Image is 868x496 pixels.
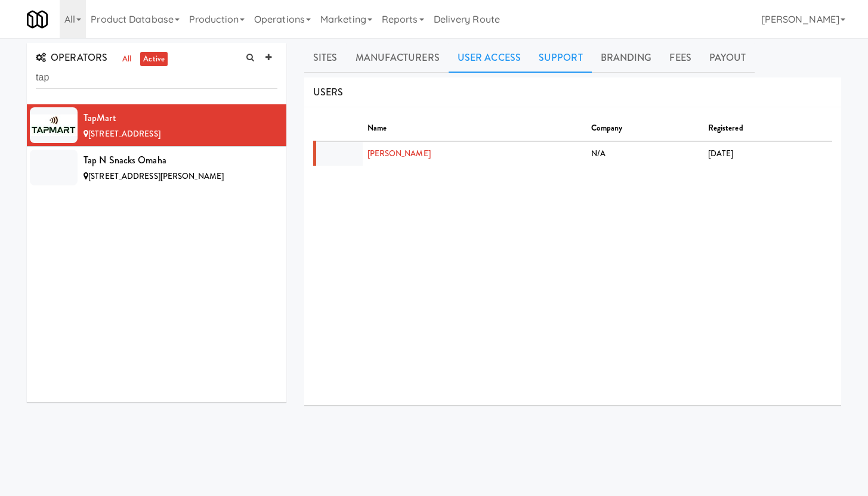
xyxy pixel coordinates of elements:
[84,151,277,169] div: Tap N Snacks Omaha
[27,9,48,30] img: Micromart
[347,43,449,73] a: Manufacturers
[304,43,347,73] a: Sites
[660,43,700,73] a: Fees
[703,116,832,141] th: Registered
[84,109,277,127] div: TapMart
[140,52,168,67] a: active
[367,148,431,159] a: [PERSON_NAME]
[708,148,734,159] span: [DATE]
[27,104,286,147] li: TapMart[STREET_ADDRESS]
[586,116,703,141] th: Company
[586,141,703,166] td: N/A
[313,85,344,99] span: USERS
[27,147,286,188] li: Tap N Snacks Omaha[STREET_ADDRESS][PERSON_NAME]
[700,43,755,73] a: Payout
[119,52,134,67] a: all
[88,128,160,139] span: [STREET_ADDRESS]
[449,43,530,73] a: User Access
[592,43,661,73] a: Branding
[530,43,592,73] a: Support
[363,116,587,141] th: Name
[88,170,224,182] span: [STREET_ADDRESS][PERSON_NAME]
[36,51,107,64] span: OPERATORS
[36,67,277,89] input: Search Operator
